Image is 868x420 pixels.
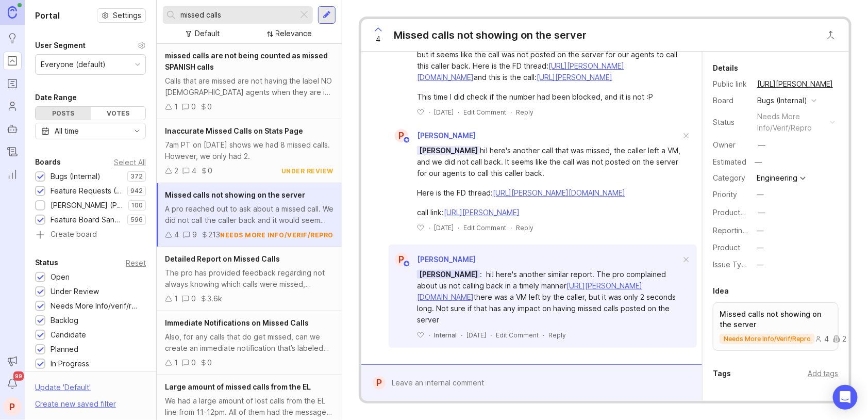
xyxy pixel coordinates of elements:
[165,331,333,354] div: Also, for any calls that do get missed, can we create an immediate notification that’s labeled di...
[493,188,625,197] a: [URL][PERSON_NAME][DOMAIN_NAME]
[130,216,143,224] p: 596
[51,300,141,312] div: Needs More Info/verif/repro
[165,382,311,391] span: Large amount of missed calls from the EL
[192,229,197,240] div: 9
[51,344,78,355] div: Planned
[417,26,680,83] div: hi! I just had another very similar situation with a different pro. The call was 9 seconds long, ...
[3,165,22,184] a: Reporting
[808,368,839,379] div: Add tags
[191,293,196,304] div: 0
[417,91,680,103] div: This time I did check if the number had been blocked, and it is not :P
[36,107,91,120] div: Posts
[389,253,476,266] a: P[PERSON_NAME]
[276,28,312,39] div: Relevance
[41,59,106,70] div: Everyone (default)
[208,229,220,240] div: 213
[35,398,116,410] div: Create new saved filter
[55,125,79,137] div: All time
[417,270,480,279] span: [PERSON_NAME]
[394,28,587,42] div: Missed calls not showing on the server
[174,165,178,176] div: 2
[165,139,333,162] div: 7am PT on [DATE] shows we had 8 missed calls. However, we only had 2.
[35,9,60,22] h1: Portal
[758,207,765,218] div: —
[417,131,476,140] span: [PERSON_NAME]
[191,357,196,368] div: 0
[713,208,767,217] label: ProductboardID
[428,223,430,232] div: ·
[724,335,811,343] p: needs more info/verif/repro
[516,108,533,117] div: Reply
[389,129,476,142] a: P[PERSON_NAME]
[165,318,309,327] span: Immediate Notifications on Missed Calls
[403,260,411,267] img: member badge
[174,101,178,112] div: 1
[713,139,749,151] div: Owner
[821,25,841,45] button: Close button
[207,293,222,304] div: 3.6k
[207,357,212,368] div: 0
[157,311,342,375] a: Immediate Notifications on Missed CallsAlso, for any calls that do get missed, can we create an i...
[417,255,476,264] span: [PERSON_NAME]
[157,119,342,183] a: Inaccurate Missed Calls on Stats Page7am PT on [DATE] shows we had 8 missed calls. However, we on...
[466,331,486,340] span: [DATE]
[376,34,381,45] span: 4
[8,6,17,18] img: Canny Home
[510,108,512,117] div: ·
[833,385,858,410] div: Open Intercom Messenger
[403,136,411,143] img: member badge
[113,10,141,21] span: Settings
[51,271,70,283] div: Open
[174,229,179,240] div: 4
[129,127,145,135] svg: toggle icon
[758,139,765,151] div: —
[131,201,143,209] p: 100
[713,285,729,297] div: Idea
[757,225,764,236] div: —
[51,200,123,211] div: [PERSON_NAME] (Public)
[97,8,146,23] button: Settings
[434,224,454,232] time: [DATE]
[51,171,101,182] div: Bugs (Internal)
[157,183,342,247] a: Missed calls not showing on the serverA pro reached out to ask about a missed call. We did not ca...
[157,44,342,119] a: missed calls are not being counted as missed SPANISH callsCalls that are missed are not having th...
[713,243,740,252] label: Product
[417,146,480,155] span: [PERSON_NAME]
[3,97,22,116] a: Users
[537,73,612,82] a: [URL][PERSON_NAME]
[51,315,78,326] div: Backlog
[35,256,58,269] div: Status
[444,208,520,217] a: [URL][PERSON_NAME]
[3,74,22,93] a: Roadmaps
[208,165,212,176] div: 0
[757,189,764,200] div: —
[126,260,146,266] div: Reset
[165,267,333,290] div: The pro has provided feedback regarding not always knowing which calls were missed, returned, and...
[51,329,86,341] div: Candidate
[3,29,22,47] a: Ideas
[833,335,846,343] div: 2
[51,214,122,225] div: Feature Board Sandbox [DATE]
[757,242,764,253] div: —
[463,108,506,117] div: Edit Comment
[35,382,91,398] div: Update ' Default '
[417,145,680,179] div: hi! here's another call that was missed, the caller left a VM, and we did not call back. It seems...
[510,223,512,232] div: ·
[192,165,196,176] div: 4
[496,331,539,340] div: Edit Comment
[180,9,294,21] input: Search...
[713,302,839,351] a: Missed calls not showing on the serverneeds more info/verif/repro42
[35,39,86,52] div: User Segment
[281,167,333,175] div: under review
[130,187,143,195] p: 942
[815,335,829,343] div: 4
[713,117,749,128] div: Status
[461,331,462,340] div: ·
[428,331,430,340] div: ·
[165,203,333,226] div: A pro reached out to ask about a missed call. We did not call the caller back and it would seem l...
[130,172,143,181] p: 372
[395,129,408,142] div: P
[165,254,280,263] span: Detailed Report on Missed Calls
[3,397,22,416] div: P
[548,331,566,340] div: Reply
